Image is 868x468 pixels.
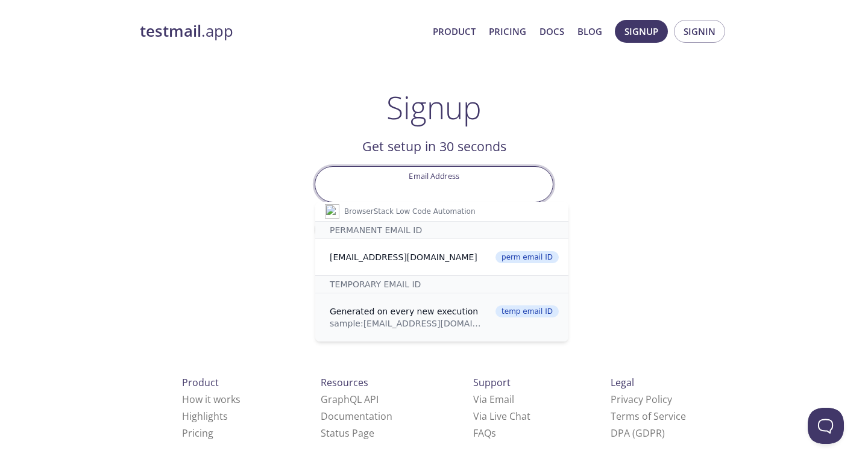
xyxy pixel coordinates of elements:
a: How it works [182,393,241,406]
a: Highlights [182,410,228,423]
button: Signin [674,20,725,43]
a: Pricing [489,23,526,39]
span: Product [182,376,219,389]
a: DPA (GDPR) [611,426,665,440]
a: Blog [577,23,602,39]
a: Via Live Chat [473,410,530,423]
a: testmail.app [140,21,423,42]
a: Via Email [473,393,514,406]
a: Docs [539,23,564,39]
span: Support [473,376,511,389]
strong: testmail [140,20,201,42]
a: GraphQL API [321,393,379,406]
a: Status Page [321,426,374,440]
span: Resources [321,376,368,389]
h2: Get setup in 30 seconds [315,136,553,157]
button: Signup [615,20,668,43]
a: Privacy Policy [611,393,672,406]
a: Product [433,23,476,39]
span: Signup [624,23,658,39]
a: Documentation [321,410,392,423]
a: Pricing [182,426,213,440]
h1: Signup [386,89,482,125]
span: Legal [611,376,634,389]
a: FAQ [473,426,496,440]
a: Terms of Service [611,410,686,423]
iframe: Help Scout Beacon - Open [808,408,844,444]
span: Signin [684,23,715,39]
span: s [491,426,496,440]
